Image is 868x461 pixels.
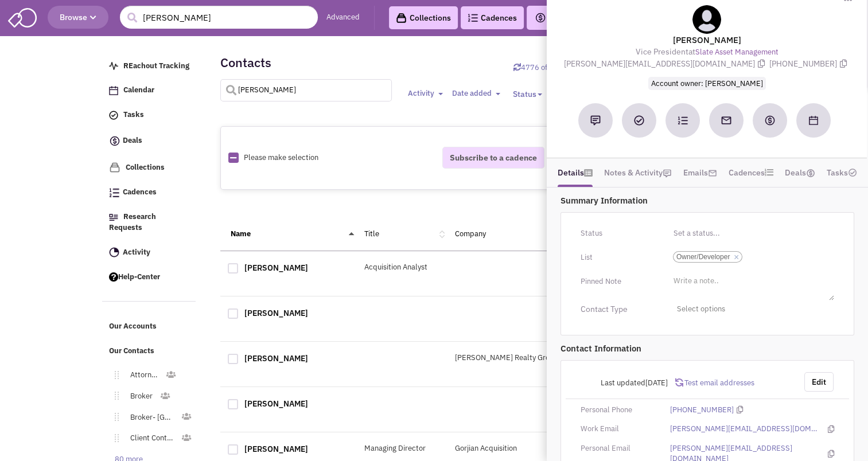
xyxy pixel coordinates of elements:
a: Attorney [119,367,165,384]
a: [PERSON_NAME] [244,399,308,409]
img: Add a Task [634,115,644,126]
a: Our Accounts [103,316,196,338]
a: Cadences [729,164,773,181]
img: icon-tasks.png [109,111,118,120]
div: [PERSON_NAME] Realty Group [447,353,584,364]
lable: [PERSON_NAME] [560,34,854,46]
span: [PHONE_NUMBER] [769,58,850,69]
a: Our Contacts [103,341,196,362]
img: Send an email [721,115,732,126]
div: Gorjian Acquisition [447,443,584,454]
a: Sync contacts with Retailsphere [513,62,600,72]
div: Last updated [573,372,675,394]
a: [PERSON_NAME] [244,308,308,318]
img: icon-collection-lavender.png [109,162,120,173]
img: help.png [109,272,118,282]
span: Collections [126,162,165,172]
span: Cadences [123,187,157,197]
a: Name [231,229,251,239]
span: Browse [60,12,96,22]
img: teammate.png [692,5,721,34]
img: Rectangle.png [228,153,239,163]
span: Vice President [636,46,688,57]
div: Pinned Note [573,272,663,291]
a: Notes & Activity [604,164,672,181]
img: Research.png [109,214,118,221]
span: Please make selection [244,153,318,162]
a: Help-Center [103,267,196,288]
a: Cadences [103,182,196,204]
span: Our Contacts [109,346,154,355]
a: × [734,252,739,263]
a: [PERSON_NAME] [244,263,308,273]
a: Research Requests [103,206,196,239]
a: [PERSON_NAME] [244,353,308,364]
span: REachout Tracking [123,61,189,71]
img: Subscribe to a cadence [678,115,688,126]
button: Date added [448,88,504,100]
span: Owner/Developer [676,252,731,262]
h2: Contacts [220,57,271,68]
a: Cadences [461,6,524,29]
a: Deals [103,129,196,154]
img: Calendar.png [109,86,118,95]
a: Title [364,229,379,239]
input: ×Owner/Developer [745,251,770,263]
a: Collections [103,157,196,179]
img: SmartAdmin [8,6,37,28]
span: Deals [535,12,570,22]
button: Status [505,84,549,104]
button: Activity [404,88,446,100]
button: Subscribe to a cadence [442,147,544,169]
a: Client Contact [119,430,181,447]
a: Company [455,229,486,239]
img: Move.png [109,413,119,421]
img: icon-note.png [663,169,672,178]
img: icon-collection-lavender-black.svg [396,13,407,24]
a: Activity [103,242,196,264]
span: Research Requests [109,212,156,232]
a: [PHONE_NUMBER] [670,405,734,416]
div: Managing Director [357,443,448,454]
a: Details [558,164,593,181]
span: Account owner: [PERSON_NAME] [648,77,766,90]
a: Broker- [GEOGRAPHIC_DATA] [119,409,181,426]
span: Date added [451,88,491,98]
img: icon-dealamount.png [806,169,815,178]
span: Our Accounts [109,322,157,331]
a: Collections [389,6,458,29]
span: Calendar [123,85,154,95]
div: Personal Phone [573,405,663,416]
span: Select options [670,300,834,318]
div: Status [573,224,663,243]
img: TaskCount.png [848,168,857,177]
input: Set a status... [670,224,834,243]
div: Work Email [573,424,663,435]
span: Activity [407,88,434,98]
span: [PERSON_NAME][EMAIL_ADDRESS][DOMAIN_NAME] [564,58,769,69]
p: Summary Information [560,194,854,206]
button: Edit [804,372,834,392]
img: Schedule a Meeting [809,116,818,125]
div: Acquisition Analyst [357,262,448,273]
a: Emails [683,164,717,181]
img: Add a note [590,115,601,126]
span: Test email addresses [683,378,754,388]
button: Deals [531,10,574,25]
div: Contact Type [573,303,663,315]
img: Cadences_logo.png [468,14,478,22]
a: REachout Tracking [103,56,196,77]
div: Personal Email [573,443,663,454]
input: Search contacts [220,79,392,101]
img: Cadences_logo.png [109,188,119,197]
span: [DATE] [645,378,668,388]
img: Create a deal [764,115,776,126]
span: at [636,46,779,57]
a: [PERSON_NAME] [244,444,308,454]
button: Browse [48,6,108,29]
a: Tasks [827,164,857,181]
a: Broker [119,388,159,405]
img: icon-email-active-16.png [708,169,717,178]
img: Activity.png [109,247,119,257]
img: icon-deals.svg [109,134,120,148]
